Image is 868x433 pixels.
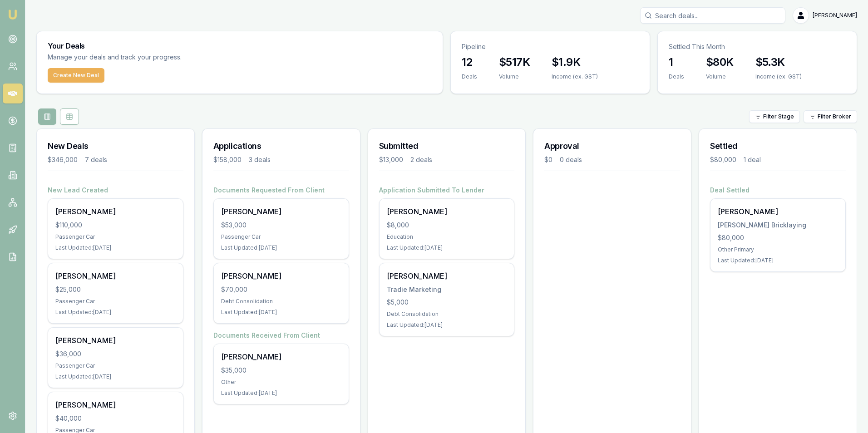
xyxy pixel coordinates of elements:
h4: Application Submitted To Lender [379,186,515,195]
div: Last Updated: [DATE] [221,244,341,251]
div: $110,000 [55,221,176,230]
div: Volume [706,73,734,80]
img: emu-icon-u.png [7,9,18,20]
div: [PERSON_NAME] [221,351,341,362]
input: Search deals [640,7,785,24]
div: $36,000 [55,349,176,359]
div: Last Updated: [DATE] [55,373,176,380]
div: Other Primary [718,246,838,253]
h3: New Deals [48,140,183,153]
h3: $517K [499,55,530,69]
div: $25,000 [55,285,176,294]
h4: Documents Requested From Client [213,186,349,195]
h3: Approval [544,140,680,153]
h3: 1 [669,55,684,69]
div: [PERSON_NAME] [221,271,341,281]
h3: Your Deals [48,42,432,49]
div: 7 deals [85,155,107,164]
button: Filter Stage [749,110,800,123]
p: Settled This Month [669,42,846,51]
div: Passenger Car [221,233,341,241]
div: 3 deals [249,155,271,164]
div: [PERSON_NAME] [718,206,838,217]
div: Last Updated: [DATE] [221,309,341,316]
div: Last Updated: [DATE] [221,389,341,397]
div: $80,000 [718,233,838,242]
div: $13,000 [379,155,403,164]
div: $158,000 [213,155,242,164]
div: [PERSON_NAME] [387,271,507,281]
button: Filter Broker [804,110,857,123]
div: Last Updated: [DATE] [387,321,507,329]
div: [PERSON_NAME] [221,206,341,217]
div: Last Updated: [DATE] [387,244,507,251]
div: Income (ex. GST) [755,73,802,80]
h3: 12 [462,55,477,69]
h3: Applications [213,140,349,153]
div: $346,000 [48,155,78,164]
h4: Documents Received From Client [213,331,349,340]
h3: Submitted [379,140,515,153]
div: Passenger Car [55,233,176,241]
h3: $1.9K [552,55,598,69]
div: Deals [462,73,477,80]
h4: Deal Settled [710,186,846,195]
div: Passenger Car [55,362,176,369]
div: [PERSON_NAME] Bricklaying [718,221,838,230]
div: [PERSON_NAME] [387,206,507,217]
div: [PERSON_NAME] [55,335,176,346]
div: Passenger Car [55,298,176,305]
div: $35,000 [221,366,341,375]
div: Education [387,233,507,241]
span: Filter Stage [763,113,794,120]
div: Deals [669,73,684,80]
div: [PERSON_NAME] [55,206,176,217]
div: [PERSON_NAME] [55,399,176,410]
p: Manage your deals and track your progress. [48,52,280,63]
div: Other [221,379,341,386]
span: Filter Broker [818,113,851,120]
h4: New Lead Created [48,186,183,195]
button: Create New Deal [48,68,104,83]
div: 2 deals [410,155,432,164]
div: Last Updated: [DATE] [55,244,176,251]
div: 0 deals [560,155,582,164]
div: Tradie Marketing [387,285,507,294]
div: Debt Consolidation [221,298,341,305]
div: $5,000 [387,298,507,307]
div: [PERSON_NAME] [55,271,176,281]
div: Debt Consolidation [387,310,507,318]
div: Income (ex. GST) [552,73,598,80]
div: $0 [544,155,552,164]
h3: $5.3K [755,55,802,69]
div: $70,000 [221,285,341,294]
div: Last Updated: [DATE] [55,309,176,316]
div: $40,000 [55,414,176,423]
span: [PERSON_NAME] [813,12,857,19]
div: $8,000 [387,221,507,230]
div: Volume [499,73,530,80]
div: $53,000 [221,221,341,230]
div: Last Updated: [DATE] [718,257,838,264]
div: $80,000 [710,155,736,164]
h3: Settled [710,140,846,153]
div: 1 deal [744,155,761,164]
h3: $80K [706,55,734,69]
p: Pipeline [462,42,639,51]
